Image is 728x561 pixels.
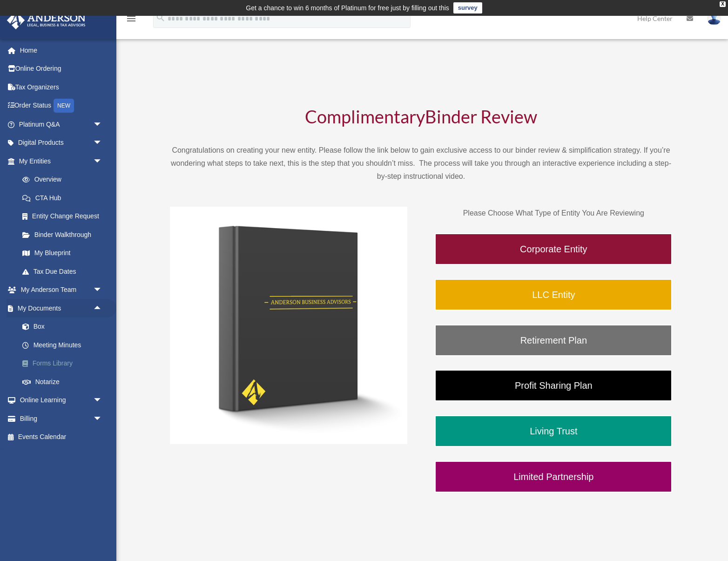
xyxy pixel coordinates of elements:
a: Corporate Entity [435,233,672,265]
img: User Pic [707,12,721,25]
a: Overview [13,170,116,189]
a: Living Trust [435,415,672,447]
a: My Entitiesarrow_drop_down [7,152,116,170]
a: Entity Change Request [13,207,116,226]
a: CTA Hub [13,189,116,207]
p: Please Choose What Type of Entity You Are Reviewing [435,207,672,220]
a: Online Ordering [7,60,116,78]
a: Tax Organizers [7,78,116,96]
span: arrow_drop_down [93,409,112,428]
span: arrow_drop_down [93,115,112,134]
span: arrow_drop_down [93,391,112,410]
span: arrow_drop_down [93,152,112,171]
a: menu [126,16,137,24]
span: arrow_drop_up [93,299,112,318]
a: LLC Entity [435,279,672,311]
a: Meeting Minutes [13,336,116,354]
a: Order StatusNEW [7,96,116,115]
i: search [155,13,166,23]
a: Digital Productsarrow_drop_down [7,134,116,152]
a: Events Calendar [7,428,116,446]
a: Online Learningarrow_drop_down [7,391,116,410]
a: My Anderson Teamarrow_drop_down [7,281,116,299]
p: Congratulations on creating your new entity. Please follow the link below to gain exclusive acces... [170,144,673,183]
a: My Blueprint [13,244,116,263]
a: Tax Due Dates [13,262,116,281]
a: Billingarrow_drop_down [7,409,116,428]
span: Binder Review [425,106,537,127]
span: Complimentary [305,106,425,127]
a: Limited Partnership [435,461,672,493]
img: Anderson Advisors Platinum Portal [4,11,88,29]
a: Box [13,318,116,336]
a: Forms Library [13,354,116,373]
span: arrow_drop_down [93,134,112,153]
a: My Documentsarrow_drop_up [7,299,116,318]
i: menu [126,13,137,24]
div: NEW [54,99,74,113]
a: Platinum Q&Aarrow_drop_down [7,115,116,134]
div: close [720,1,726,7]
span: arrow_drop_down [93,281,112,300]
a: survey [453,2,482,14]
a: Retirement Plan [435,324,672,356]
a: Home [7,41,116,60]
a: Profit Sharing Plan [435,370,672,401]
div: Get a chance to win 6 months of Platinum for free just by filling out this [246,2,449,14]
a: Binder Walkthrough [13,225,112,244]
a: Notarize [13,372,116,391]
